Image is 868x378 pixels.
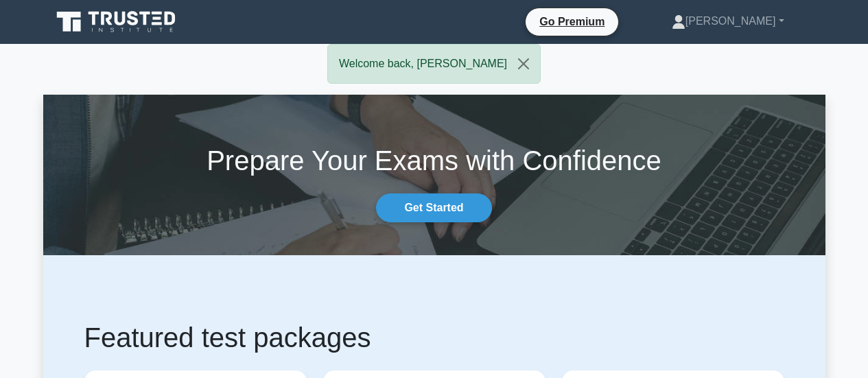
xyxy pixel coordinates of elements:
[376,193,491,222] a: Get Started
[639,8,817,35] a: [PERSON_NAME]
[43,144,825,177] h1: Prepare Your Exams with Confidence
[531,13,613,30] a: Go Premium
[84,321,784,354] h1: Featured test packages
[327,44,541,84] div: Welcome back, [PERSON_NAME]
[507,45,540,83] button: Close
